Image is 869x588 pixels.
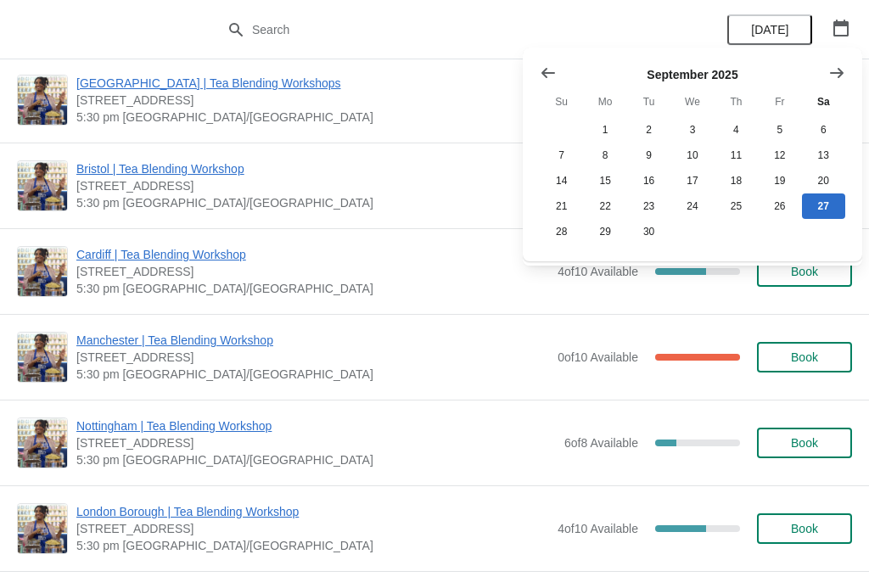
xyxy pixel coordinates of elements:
button: Friday September 5 2025 [758,117,801,143]
button: Wednesday September 10 2025 [670,143,714,168]
button: Monday September 15 2025 [583,168,626,193]
button: Saturday September 13 2025 [802,143,845,168]
button: Monday September 8 2025 [583,143,626,168]
span: 5:30 pm [GEOGRAPHIC_DATA]/[GEOGRAPHIC_DATA] [76,537,549,554]
th: Saturday [802,87,845,117]
button: Tuesday September 30 2025 [627,219,670,244]
button: Book [757,342,852,372]
th: Tuesday [627,87,670,117]
button: Friday September 12 2025 [758,143,801,168]
button: Show previous month, August 2025 [533,58,563,88]
th: Thursday [715,87,758,117]
button: Show next month, October 2025 [821,58,852,88]
button: Sunday September 14 2025 [540,168,583,193]
button: Tuesday September 23 2025 [627,193,670,219]
span: Book [791,436,818,450]
img: Manchester | Tea Blending Workshop | 57 Church St, Manchester, M4 1PD | 5:30 pm Europe/London [18,333,67,382]
button: Thursday September 4 2025 [715,117,758,143]
button: Monday September 22 2025 [583,193,626,219]
span: [STREET_ADDRESS] [76,349,549,366]
th: Monday [583,87,626,117]
span: [GEOGRAPHIC_DATA] | Tea Blending Workshops [76,75,549,92]
button: Friday September 26 2025 [758,193,801,219]
span: Manchester | Tea Blending Workshop [76,332,549,349]
img: Glasgow | Tea Blending Workshops | 215 Byres Road, Glasgow G12 8UD, UK | 5:30 pm Europe/London [18,76,67,125]
span: 0 of 10 Available [558,350,638,364]
span: Nottingham | Tea Blending Workshop [76,417,556,434]
button: Tuesday September 16 2025 [627,168,670,193]
button: Sunday September 28 2025 [540,219,583,244]
button: Saturday September 6 2025 [802,117,845,143]
span: Cardiff | Tea Blending Workshop [76,246,549,263]
button: Thursday September 11 2025 [715,143,758,168]
img: Nottingham | Tea Blending Workshop | 24 Bridlesmith Gate, Nottingham NG1 2GQ, UK | 5:30 pm Europe... [18,418,67,468]
span: 5:30 pm [GEOGRAPHIC_DATA]/[GEOGRAPHIC_DATA] [76,280,549,297]
button: Book [757,428,852,458]
button: Wednesday September 17 2025 [670,168,714,193]
span: Book [791,522,818,535]
button: Sunday September 7 2025 [540,143,583,168]
input: Search [251,14,652,45]
span: 4 of 10 Available [558,522,638,535]
button: [DATE] [727,14,812,45]
img: London Borough | Tea Blending Workshop | 7 Park St, London SE1 9AB, UK | 5:30 pm Europe/London [18,504,67,553]
span: 6 of 8 Available [564,436,638,450]
span: [STREET_ADDRESS] [76,92,549,109]
span: London Borough | Tea Blending Workshop [76,503,549,520]
span: [STREET_ADDRESS] [76,434,556,451]
button: Thursday September 25 2025 [715,193,758,219]
span: [STREET_ADDRESS] [76,177,549,194]
img: Cardiff | Tea Blending Workshop | 1-3 Royal Arcade, Cardiff CF10 1AE, UK | 5:30 pm Europe/London [18,247,67,296]
span: [STREET_ADDRESS] [76,263,549,280]
button: Tuesday September 9 2025 [627,143,670,168]
th: Sunday [540,87,583,117]
button: Saturday September 20 2025 [802,168,845,193]
span: Book [791,350,818,364]
button: Monday September 1 2025 [583,117,626,143]
button: Book [757,513,852,544]
button: Tuesday September 2 2025 [627,117,670,143]
span: [DATE] [751,23,788,36]
img: Bristol | Tea Blending Workshop | 73 Park Street, Bristol, BS1 5PB | 5:30 pm Europe/London [18,161,67,210]
button: Sunday September 21 2025 [540,193,583,219]
th: Friday [758,87,801,117]
button: Wednesday September 3 2025 [670,117,714,143]
span: Bristol | Tea Blending Workshop [76,160,549,177]
span: 5:30 pm [GEOGRAPHIC_DATA]/[GEOGRAPHIC_DATA] [76,366,549,383]
th: Wednesday [670,87,714,117]
span: 5:30 pm [GEOGRAPHIC_DATA]/[GEOGRAPHIC_DATA] [76,451,556,468]
span: 5:30 pm [GEOGRAPHIC_DATA]/[GEOGRAPHIC_DATA] [76,194,549,211]
button: Thursday September 18 2025 [715,168,758,193]
button: Monday September 29 2025 [583,219,626,244]
button: Wednesday September 24 2025 [670,193,714,219]
button: Friday September 19 2025 [758,168,801,193]
span: [STREET_ADDRESS] [76,520,549,537]
button: Today Saturday September 27 2025 [802,193,845,219]
span: 5:30 pm [GEOGRAPHIC_DATA]/[GEOGRAPHIC_DATA] [76,109,549,126]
